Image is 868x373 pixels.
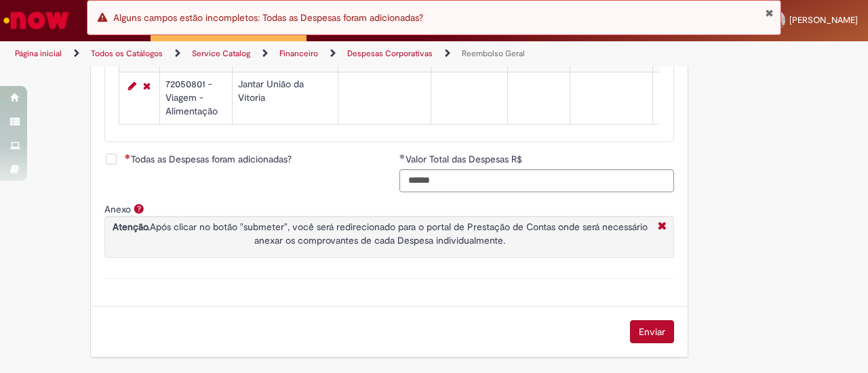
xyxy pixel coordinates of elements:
ul: Trilhas de página [10,41,568,66]
a: Reembolso Geral [462,48,525,59]
span: [PERSON_NAME] [789,14,858,26]
span: Todas as Despesas foram adicionadas? [125,152,292,166]
span: Alguns campos estão incompletos: Todas as Despesas foram adicionadas? [113,12,423,24]
span: Necessários [125,154,131,159]
span: Obrigatório Preenchido [399,154,406,159]
span: Valor Total das Despesas R$ [406,153,525,165]
strong: Atenção. [113,221,150,233]
label: Anexo [104,203,131,215]
td: Jantar União da Vítoria [232,72,338,124]
span: Ajuda para Anexo [131,203,147,214]
td: 72050801 - Viagem - Alimentação [159,72,232,124]
a: Página inicial [15,48,62,59]
a: Service Catalog [192,48,250,59]
a: Financeiro [279,48,318,59]
p: Após clicar no botão "submeter", você será redirecionado para o portal de Prestação de Contas ond... [108,220,651,247]
button: Enviar [630,320,674,343]
a: Todos os Catálogos [91,48,163,59]
a: Editar Linha 2 [125,78,140,94]
button: Fechar Notificação [765,7,774,18]
i: Fechar More information Por anexo [654,220,670,234]
img: ServiceNow [1,7,71,34]
a: Despesas Corporativas [347,48,433,59]
input: Valor Total das Despesas R$ [399,169,674,192]
a: Remover linha 2 [140,78,154,94]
